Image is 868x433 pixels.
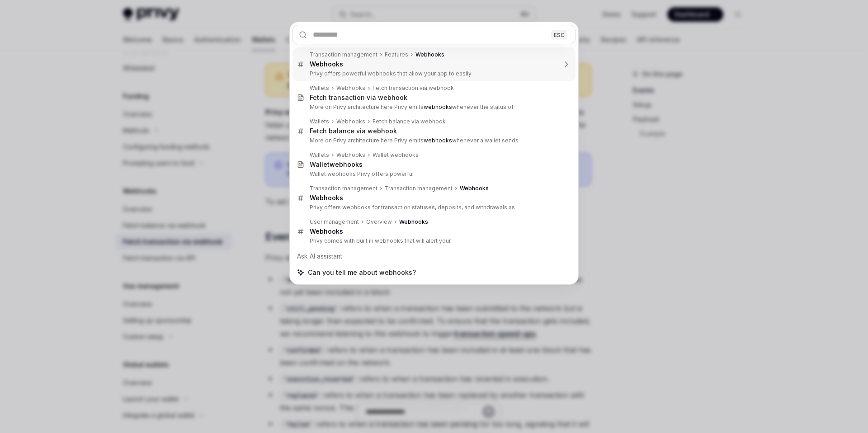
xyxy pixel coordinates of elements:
b: webhooks [330,160,363,168]
div: Webhooks [336,85,365,92]
div: Webhooks [336,151,365,159]
p: Privy offers webhooks for transaction statuses, deposits, and withdrawals as [310,204,557,211]
p: Privy offers powerful webhooks that allow your app to easily [310,70,557,77]
div: Overview [366,218,392,226]
p: More on Privy architecture here Privy emits whenever a wallet sends [310,137,557,144]
b: webhooks [424,137,452,144]
div: Fetch balance via webhook [310,127,397,135]
p: Privy comes with built in webhooks that will alert your [310,237,557,245]
div: Fetch balance via webhook [373,118,446,125]
div: ESC [551,30,567,39]
div: Webhooks [336,118,365,125]
b: Webhooks [399,218,428,225]
div: Features [385,51,408,58]
div: Wallet [310,160,363,169]
div: Wallets [310,151,329,159]
div: Transaction management [310,51,377,58]
div: Wallet webhooks [373,151,419,159]
b: Webhooks [460,185,489,192]
div: Fetch transaction via webhook [373,85,454,92]
div: Wallets [310,85,329,92]
div: Fetch transaction via webhook [310,94,407,102]
span: Can you tell me about webhooks? [308,268,416,277]
b: webhooks [424,104,452,110]
b: Webhooks [310,60,343,68]
p: More on Privy architecture here Privy emits whenever the status of [310,104,557,111]
b: Webhooks [310,227,343,235]
b: Webhooks [415,51,444,58]
div: User management [310,218,359,226]
p: Wallet webhooks Privy offers powerful [310,170,557,178]
div: Transaction management [310,185,377,192]
div: Ask AI assistant [292,248,576,264]
div: Wallets [310,118,329,125]
b: Webhooks [310,194,343,202]
div: Transaction management [385,185,453,192]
